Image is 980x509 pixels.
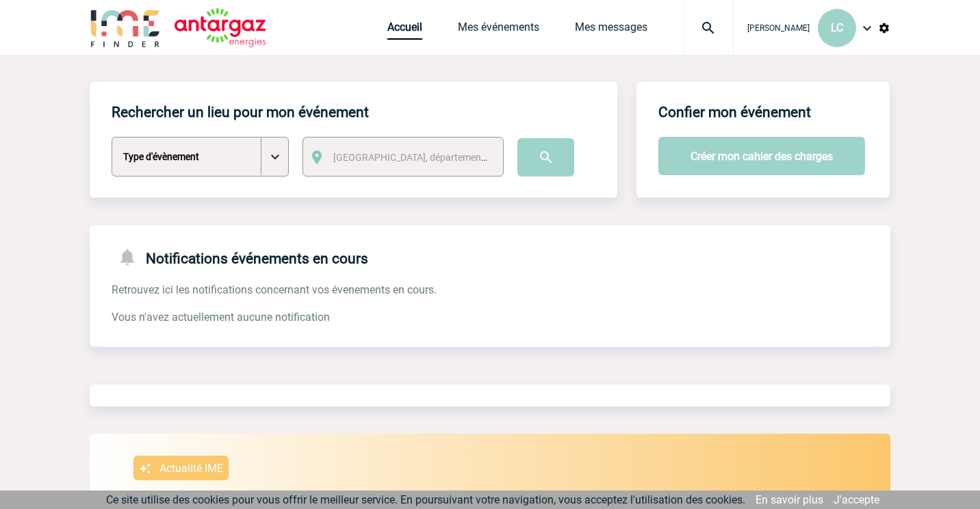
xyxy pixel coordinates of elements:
a: J'accepte [834,493,879,506]
img: IME-Finder [90,8,161,47]
span: Ce site utilise des cookies pour vous offrir le meilleur service. En poursuivant votre navigation... [106,493,745,506]
span: Vous n'avez actuellement aucune notification [112,311,330,324]
button: Créer mon cahier des charges [658,137,865,175]
input: Submit [517,138,574,177]
span: LC [831,21,843,34]
a: En savoir plus [756,493,823,506]
a: Mes messages [575,21,647,40]
p: Actualité IME [159,462,223,475]
h4: Notifications événements en cours [112,247,368,267]
a: Mes événements [458,21,539,40]
h4: Confier mon événement [658,104,811,120]
span: [GEOGRAPHIC_DATA], département, région... [333,152,524,163]
h4: Rechercher un lieu pour mon événement [112,104,369,120]
span: [PERSON_NAME] [747,23,810,33]
a: Accueil [387,21,422,40]
img: notifications-24-px-g.png [117,247,146,267]
span: Retrouvez ici les notifications concernant vos évenements en cours. [112,283,437,296]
